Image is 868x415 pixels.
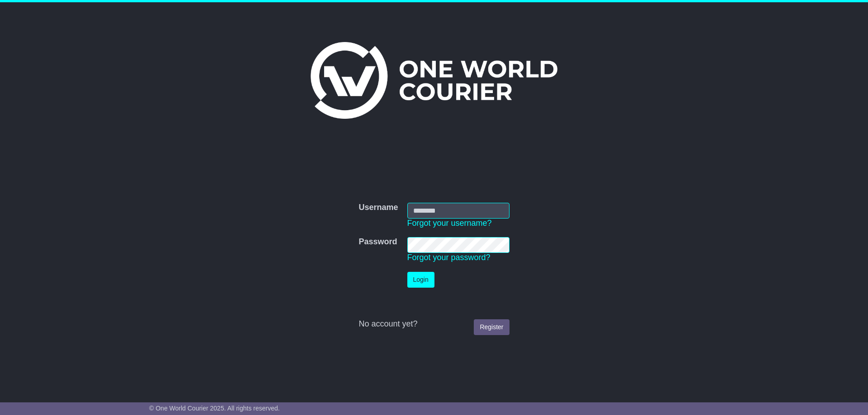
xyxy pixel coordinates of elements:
button: Login [407,272,434,288]
div: No account yet? [359,319,509,329]
a: Forgot your password? [407,253,491,262]
label: Password [359,237,397,247]
label: Username [359,203,398,213]
a: Forgot your username? [407,219,492,228]
img: One World [311,42,557,119]
span: © One World Courier 2025. All rights reserved. [149,405,280,412]
a: Register [474,319,509,335]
